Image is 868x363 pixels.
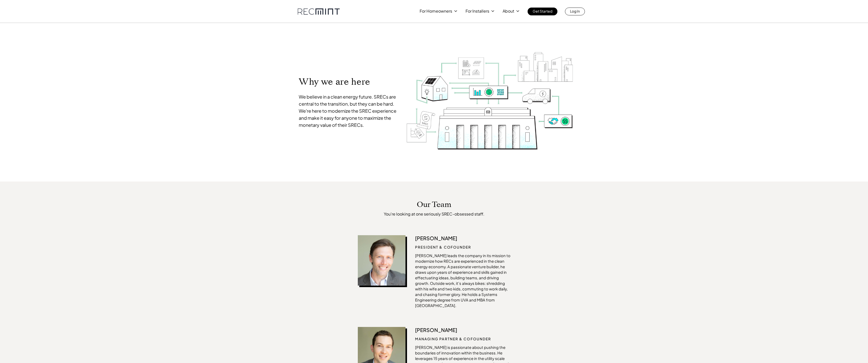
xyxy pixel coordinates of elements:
[528,8,557,15] a: Get Started
[533,8,552,15] p: Get Started
[415,327,510,333] p: [PERSON_NAME]
[565,8,585,15] a: Log In
[420,8,452,15] p: For Homeowners
[358,211,510,216] p: You're looking at one seriously SREC-obsessed staff.
[503,8,514,15] p: About
[415,336,510,342] p: managing partner & cofounder
[570,8,580,15] p: Log In
[466,8,489,15] p: For Installers
[415,235,510,241] p: [PERSON_NAME]
[299,93,398,129] p: We believe in a clean energy future. SRECs are central to the transition, but they can be hard. W...
[415,253,510,308] p: [PERSON_NAME] leads the company in its mission to modernize how RECs are experienced in the clean...
[415,244,510,250] p: President & Cofounder
[299,76,398,87] p: Why we are here
[417,200,451,209] p: Our Team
